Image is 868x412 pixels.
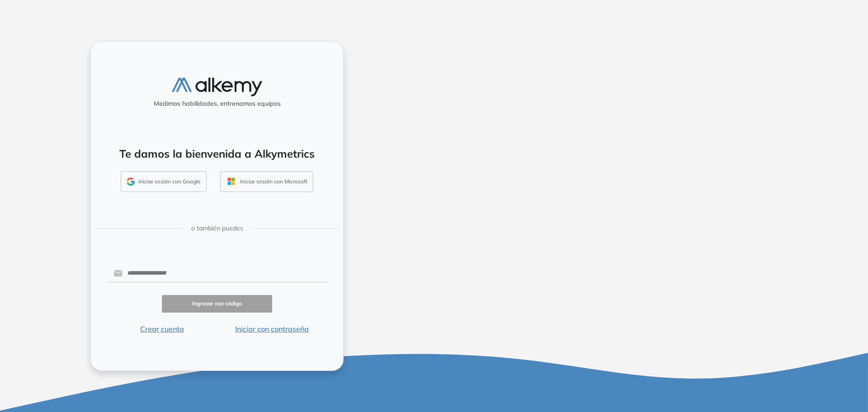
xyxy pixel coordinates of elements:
img: OUTLOOK_ICON [226,176,236,187]
button: Ingresar con código [162,295,272,313]
span: o también puedes [191,224,243,233]
h4: Te damos la bienvenida a Alkymetrics [103,147,331,160]
iframe: Chat Widget [823,369,868,412]
h5: Medimos habilidades, entrenamos equipos [94,100,340,108]
button: Crear cuenta [107,323,217,334]
button: Iniciar sesión con Google [121,171,207,192]
button: Iniciar con contraseña [217,323,327,334]
img: logo-alkemy [172,78,262,96]
img: GMAIL_ICON [127,178,135,186]
button: Iniciar sesión con Microsoft [220,171,313,192]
